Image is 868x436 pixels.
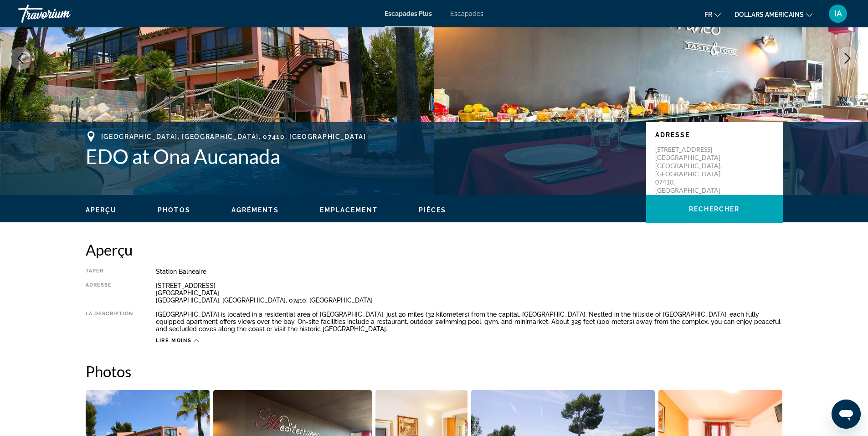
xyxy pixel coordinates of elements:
span: Rechercher [689,205,740,213]
button: Previous image [9,47,32,70]
div: [GEOGRAPHIC_DATA] is located in a residential area of [GEOGRAPHIC_DATA], just 20 miles (32 kilome... [156,311,783,333]
span: Agréments [231,206,279,214]
button: Lire moins [156,337,199,344]
h1: EDO at Ona Aucanada [86,144,637,168]
div: Taper [86,268,133,275]
button: Menu utilisateur [826,4,850,23]
h2: Aperçu [86,241,783,259]
span: Photos [158,206,190,214]
button: Agréments [231,206,279,214]
div: Adresse [86,282,133,304]
button: Pièces [419,206,447,214]
div: La description [86,311,133,333]
span: [GEOGRAPHIC_DATA], [GEOGRAPHIC_DATA], 07410, [GEOGRAPHIC_DATA] [101,133,366,140]
button: Changer de langue [704,8,721,21]
font: dollars américains [734,11,804,18]
font: IA [834,9,842,18]
font: fr [704,11,712,18]
span: Pièces [419,206,447,214]
div: Station balnéaire [156,268,783,275]
button: Photos [158,206,190,214]
p: [STREET_ADDRESS] [GEOGRAPHIC_DATA] [GEOGRAPHIC_DATA], [GEOGRAPHIC_DATA], 07410, [GEOGRAPHIC_DATA] [655,145,728,195]
button: Rechercher [646,195,783,223]
span: Lire moins [156,338,192,344]
a: Escapades [450,10,483,17]
div: [STREET_ADDRESS] [GEOGRAPHIC_DATA] [GEOGRAPHIC_DATA], [GEOGRAPHIC_DATA], 07410, [GEOGRAPHIC_DATA] [156,282,783,304]
button: Changer de devise [734,8,812,21]
p: Adresse [655,131,774,138]
h2: Photos [86,362,783,380]
button: Next image [836,47,859,70]
span: Emplacement [320,206,378,214]
button: Aperçu [86,206,117,214]
button: Emplacement [320,206,378,214]
a: Escapades Plus [385,10,432,17]
iframe: Bouton de lancement de la fenêtre de messagerie [832,400,861,429]
a: Travorium [18,2,109,26]
span: Aperçu [86,206,117,214]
